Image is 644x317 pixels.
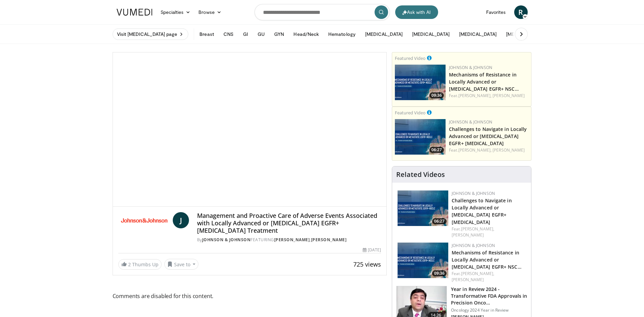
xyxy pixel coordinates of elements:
button: GU [254,27,269,41]
a: Johnson & Johnson [449,119,492,125]
span: 06:27 [432,218,447,224]
button: CNS [219,27,238,41]
img: VuMedi Logo [117,9,152,16]
span: Comments are disabled for this content. [113,292,387,300]
small: Featured Video [395,110,426,116]
span: 725 views [353,260,381,268]
a: Johnson & Johnson [449,65,492,70]
button: [MEDICAL_DATA] [455,27,501,41]
a: J [173,212,189,228]
div: Feat. [449,147,528,153]
a: Favorites [482,5,510,19]
a: 09:36 [395,65,446,100]
span: 2 [128,261,131,268]
a: [PERSON_NAME] [452,277,484,282]
a: Specialties [157,5,195,19]
a: 06:27 [398,190,448,226]
button: Save to [164,259,199,270]
img: 7845151f-d172-4318-bbcf-4ab447089643.jpeg.150x105_q85_crop-smart_upscale.jpg [395,119,446,155]
p: Oncology 2024 Year in Review [451,308,527,313]
a: R [514,5,528,19]
button: [MEDICAL_DATA] [408,27,454,41]
h4: Management and Proactive Care of Adverse Events Associated with Locally Advanced or [MEDICAL_DATA... [197,212,381,234]
a: Johnson & Johnson [202,237,251,243]
button: Head/Neck [289,27,323,41]
img: 84252362-9178-4a34-866d-0e9c845de9ea.jpeg.150x105_q85_crop-smart_upscale.jpg [398,243,448,278]
span: 09:36 [432,270,447,276]
img: Johnson & Johnson [118,212,170,228]
a: [PERSON_NAME] [452,232,484,238]
button: Breast [195,27,218,41]
button: Ask with AI [395,5,438,19]
div: By FEATURING , [197,237,381,243]
img: 7845151f-d172-4318-bbcf-4ab447089643.jpeg.150x105_q85_crop-smart_upscale.jpg [398,190,448,226]
a: [PERSON_NAME], [461,271,494,276]
button: Hematology [324,27,360,41]
button: [MEDICAL_DATA] [502,27,548,41]
img: 84252362-9178-4a34-866d-0e9c845de9ea.jpeg.150x105_q85_crop-smart_upscale.jpg [395,65,446,100]
div: Feat. [452,271,526,283]
span: 09:36 [429,92,444,98]
div: Feat. [449,93,528,99]
a: [PERSON_NAME] [274,237,310,243]
a: Challenges to Navigate in Locally Advanced or [MEDICAL_DATA] EGFR+ [MEDICAL_DATA] [449,126,527,146]
a: [PERSON_NAME] [493,93,525,98]
video-js: Video Player [113,52,387,207]
small: Featured Video [395,55,426,61]
a: [PERSON_NAME], [458,147,492,153]
a: 2 Thumbs Up [118,259,162,270]
a: [PERSON_NAME], [458,93,492,98]
button: GI [239,27,252,41]
div: [DATE] [363,247,381,253]
h4: Related Videos [396,171,445,179]
a: [PERSON_NAME] [311,237,347,243]
h3: Year in Review 2024 - Transformative FDA Approvals in Precision Onco… [451,286,527,306]
a: Mechanisms of Resistance in Locally Advanced or [MEDICAL_DATA] EGFR+ NSC… [449,71,519,92]
a: [PERSON_NAME] [493,147,525,153]
a: 09:36 [398,243,448,278]
a: [PERSON_NAME], [461,226,494,232]
a: Visit [MEDICAL_DATA] page [113,28,189,40]
input: Search topics, interventions [255,4,390,20]
div: Feat. [452,226,526,238]
a: Johnson & Johnson [452,190,495,196]
a: 06:27 [395,119,446,155]
span: 06:27 [429,147,444,153]
a: Challenges to Navigate in Locally Advanced or [MEDICAL_DATA] EGFR+ [MEDICAL_DATA] [452,197,512,225]
a: Johnson & Johnson [452,243,495,248]
a: Mechanisms of Resistance in Locally Advanced or [MEDICAL_DATA] EGFR+ NSC… [452,249,522,270]
button: GYN [270,27,288,41]
a: Browse [194,5,225,19]
button: [MEDICAL_DATA] [361,27,407,41]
